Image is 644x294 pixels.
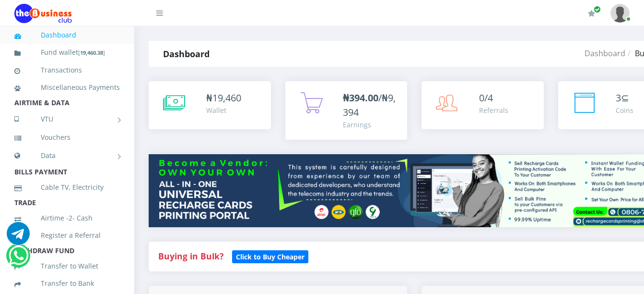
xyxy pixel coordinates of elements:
[158,250,223,262] strong: Buying in Bulk?
[479,105,508,115] div: Referrals
[14,255,120,277] a: Transfer to Wallet
[14,224,120,246] a: Register a Referral
[206,91,241,105] div: ₦
[422,81,544,129] a: 0/4 Referrals
[14,76,120,98] a: Miscellaneous Payments
[14,126,120,148] a: Vouchers
[343,91,396,119] span: /₦9,394
[343,120,398,130] div: Earnings
[479,91,493,104] span: 0/4
[285,81,408,140] a: ₦394.00/₦9,394 Earnings
[14,176,120,198] a: Cable TV, Electricity
[7,229,30,245] a: Chat for support
[585,48,625,59] a: Dashboard
[588,10,595,17] i: Renew/Upgrade Subscription
[616,105,633,115] div: Coins
[149,81,271,129] a: ₦19,460 Wallet
[14,107,120,131] a: VTU
[14,59,120,81] a: Transactions
[616,91,621,104] span: 3
[616,91,633,105] div: ⊆
[80,49,103,56] b: 19,460.38
[78,49,105,56] small: [ ]
[232,250,308,262] a: Click to Buy Cheaper
[343,91,378,104] b: ₦394.00
[212,91,241,104] span: 19,460
[236,252,304,261] b: Click to Buy Cheaper
[14,4,72,23] img: Logo
[9,251,28,267] a: Chat for support
[163,48,210,60] strong: Dashboard
[14,144,120,168] a: Data
[14,41,120,64] a: Fund wallet[19,460.38]
[610,4,630,23] img: User
[206,105,241,115] div: Wallet
[14,24,120,46] a: Dashboard
[14,207,120,229] a: Airtime -2- Cash
[594,6,601,13] span: Renew/Upgrade Subscription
